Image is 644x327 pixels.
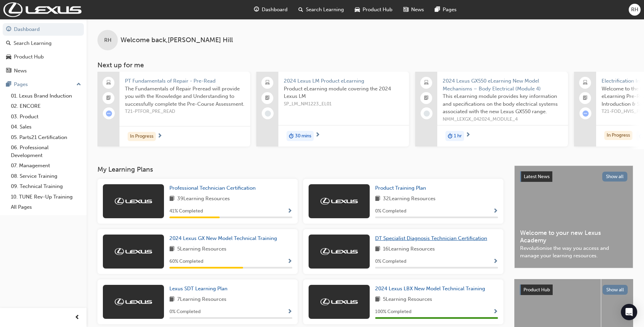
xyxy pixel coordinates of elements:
[8,171,84,182] a: 08. Service Training
[465,132,471,138] span: next-icon
[375,235,487,241] span: DT Specialist Diagnosis Technician Certification
[621,304,637,320] div: Open Intercom Messenger
[3,78,84,91] button: Pages
[287,257,292,266] button: Show Progress
[6,27,11,33] span: guage-icon
[424,94,429,103] span: booktick-icon
[14,53,44,61] div: Product Hub
[3,22,84,78] button: DashboardSearch LearningProduct HubNews
[429,3,462,17] a: pages-iconPages
[169,308,201,316] span: 0 % Completed
[375,245,380,254] span: book-icon
[284,77,404,85] span: 2024 Lexus LM Product eLearning
[115,298,152,305] img: Trak
[411,6,424,14] span: News
[169,286,227,292] span: Lexus SDT Learning Plan
[493,309,498,315] span: Show Progress
[287,309,292,315] span: Show Progress
[493,257,498,266] button: Show Progress
[424,110,430,117] span: learningRecordVerb_NONE-icon
[3,2,81,17] img: Trak
[287,308,292,316] button: Show Progress
[363,6,392,14] span: Product Hub
[262,6,288,14] span: Dashboard
[6,40,11,47] span: search-icon
[631,6,638,14] span: RH
[604,131,632,140] div: In Progress
[106,79,111,87] span: laptop-icon
[603,285,628,295] button: Show all
[125,85,245,108] span: The Fundamentals of Repair Preread will provide you with the Knowledge and Understanding to succe...
[284,85,404,100] span: Product eLearning module covering the 2024 Lexus LM
[320,298,358,305] img: Trak
[169,195,174,203] span: book-icon
[284,100,404,108] span: SP_LM_NM1223_EL01
[8,181,84,192] a: 09. Technical Training
[8,111,84,122] a: 03. Product
[424,79,429,87] span: laptop-icon
[169,235,277,241] span: 2024 Lexus GX New Model Technical Training
[169,285,230,293] a: Lexus SDT Learning Plan
[383,295,432,304] span: 5 Learning Resources
[265,79,270,87] span: laptop-icon
[293,3,349,17] a: search-iconSearch Learning
[523,287,550,293] span: Product Hub
[514,166,633,268] a: Latest NewsShow allWelcome to your new Lexus AcademyRevolutionise the way you access and manage y...
[8,192,84,202] a: 10. TUNE Rev-Up Training
[8,142,84,160] a: 06. Professional Development
[375,195,380,203] span: book-icon
[448,132,453,140] span: duration-icon
[6,54,11,60] span: car-icon
[97,72,250,147] a: PT Fundamentals of Repair - Pre-ReadThe Fundamentals of Repair Preread will provide you with the ...
[315,132,320,138] span: next-icon
[169,184,258,192] a: Professional Technician Certification
[602,172,628,182] button: Show all
[403,5,408,14] span: news-icon
[256,72,409,147] a: 2024 Lexus LM Product eLearningProduct eLearning module covering the 2024 Lexus LMSP_LM_NM1223_EL...
[287,259,292,265] span: Show Progress
[520,229,627,244] span: Welcome to your new Lexus Academy
[169,258,203,265] span: 60 % Completed
[104,36,111,44] span: RH
[375,235,490,242] a: DT Specialist Diagnosis Technician Certification
[128,132,156,141] div: In Progress
[493,308,498,316] button: Show Progress
[443,77,563,92] span: 2024 Lexus GX550 eLearning New Model Mechanisms – Body Electrical (Module 4)
[493,259,498,265] span: Show Progress
[125,108,245,116] span: T21-PTFOR_PRE_READ
[177,195,230,203] span: 39 Learning Resources
[177,245,226,254] span: 5 Learning Resources
[375,185,426,191] span: Product Training Plan
[524,174,550,179] span: Latest News
[520,244,627,260] span: Revolutionise the way you access and manage your learning resources.
[383,195,436,203] span: 32 Learning Resources
[298,5,303,14] span: search-icon
[320,198,358,205] img: Trak
[289,132,294,140] span: duration-icon
[157,133,162,139] span: next-icon
[583,79,588,87] span: laptop-icon
[14,39,52,47] div: Search Learning
[97,166,503,173] h3: My Learning Plans
[375,285,488,293] a: 2024 Lexus LBX New Model Technical Training
[375,207,406,215] span: 0 % Completed
[375,308,411,316] span: 100 % Completed
[375,258,406,265] span: 0 % Completed
[265,94,270,103] span: booktick-icon
[3,23,84,36] a: Dashboard
[169,245,174,254] span: book-icon
[443,6,457,14] span: Pages
[115,248,152,255] img: Trak
[383,245,435,254] span: 16 Learning Resources
[177,295,226,304] span: 7 Learning Resources
[3,37,84,50] a: Search Learning
[306,6,344,14] span: Search Learning
[106,94,111,103] span: booktick-icon
[639,132,644,140] span: duration-icon
[3,51,84,63] a: Product Hub
[3,65,84,77] a: News
[520,171,627,182] a: Latest NewsShow all
[415,72,568,147] a: 2024 Lexus GX550 eLearning New Model Mechanisms – Body Electrical (Module 4)This eLearning module...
